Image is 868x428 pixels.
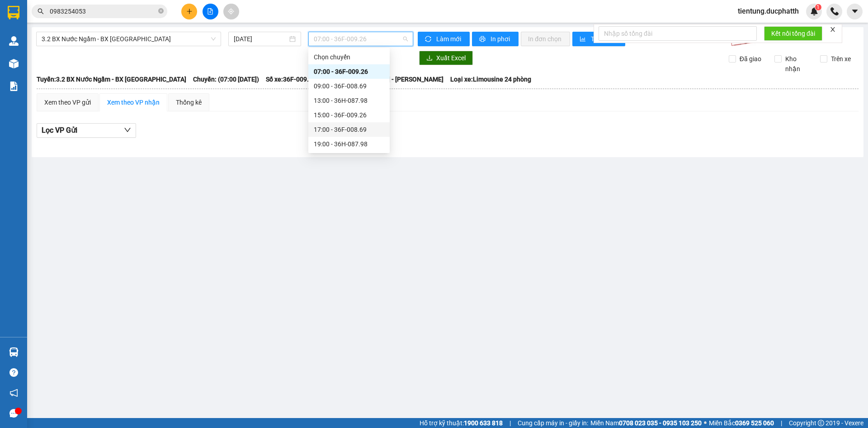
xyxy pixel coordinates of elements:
span: bar-chart [580,36,587,43]
div: Chọn chuyến [308,50,390,64]
img: warehouse-icon [9,59,19,68]
img: phone-icon [830,7,839,15]
img: warehouse-icon [9,347,19,357]
span: message [9,409,18,418]
span: down [124,126,131,134]
button: bar-chartThống kê [572,32,625,46]
button: plus [181,4,197,19]
span: | [509,418,511,428]
span: Kết nối tổng đài [771,29,815,38]
span: notification [9,389,18,397]
div: Chọn chuyến [314,52,384,62]
span: Số xe: 36F-009.26 [266,74,316,84]
div: 09:00 - 36F-008.69 [314,81,384,91]
span: printer [479,36,487,43]
span: 07:00 - 36F-009.26 [314,32,408,46]
button: Kết nối tổng đài [764,26,822,41]
span: close [830,26,836,33]
div: Thống kê [176,97,202,107]
span: Hỗ trợ kỹ thuật: [420,418,503,428]
span: Miền Bắc [709,418,774,428]
button: downloadXuất Excel [419,51,473,65]
input: 15/10/2025 [234,34,288,44]
button: aim [223,4,239,19]
span: 1 [816,4,820,10]
span: In phơi [491,34,511,44]
button: Lọc VP Gửi [37,123,136,138]
img: icon-new-feature [810,7,818,15]
img: warehouse-icon [9,36,19,46]
span: Loại xe: Limousine 24 phòng [450,74,531,84]
span: Trên xe [827,54,854,64]
span: plus [186,8,193,14]
span: search [38,8,44,14]
img: logo-vxr [8,6,19,19]
input: Nhập số tổng đài [599,26,757,41]
span: | [781,418,782,428]
span: question-circle [9,368,18,377]
div: 17:00 - 36F-008.69 [314,125,384,135]
span: caret-down [851,7,859,15]
span: Kho nhận [782,54,813,74]
div: Xem theo VP gửi [44,97,91,107]
span: close-circle [158,7,164,16]
img: solution-icon [9,82,19,91]
button: file-add [203,4,218,19]
div: Xem theo VP nhận [107,97,160,107]
button: syncLàm mới [418,32,470,46]
span: Đã giao [736,54,765,64]
input: Tìm tên, số ĐT hoặc mã đơn [50,6,156,16]
b: Tuyến: 3.2 BX Nước Ngầm - BX [GEOGRAPHIC_DATA] [37,76,186,83]
strong: 0369 525 060 [735,419,774,427]
span: Lọc VP Gửi [42,125,77,136]
strong: 0708 023 035 - 0935 103 250 [619,419,702,427]
span: aim [228,8,234,14]
div: 13:00 - 36H-087.98 [314,96,384,106]
span: close-circle [158,8,164,14]
span: 3.2 BX Nước Ngầm - BX Hoằng Hóa [42,32,216,46]
strong: 1900 633 818 [464,419,503,427]
span: Làm mới [436,34,462,44]
span: ⚪️ [704,421,707,425]
div: 07:00 - 36F-009.26 [314,67,384,77]
sup: 1 [815,4,821,10]
button: In đơn chọn [521,32,570,46]
span: Miền Nam [590,418,702,428]
span: file-add [207,8,213,14]
span: tientung.ducphatth [731,5,806,17]
span: Cung cấp máy in - giấy in: [518,418,588,428]
span: Chuyến: (07:00 [DATE]) [193,74,259,84]
button: caret-down [847,4,863,19]
span: sync [425,36,433,43]
div: 15:00 - 36F-009.26 [314,110,384,120]
span: copyright [818,420,824,426]
div: 19:00 - 36H-087.98 [314,139,384,149]
button: printerIn phơi [472,32,519,46]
